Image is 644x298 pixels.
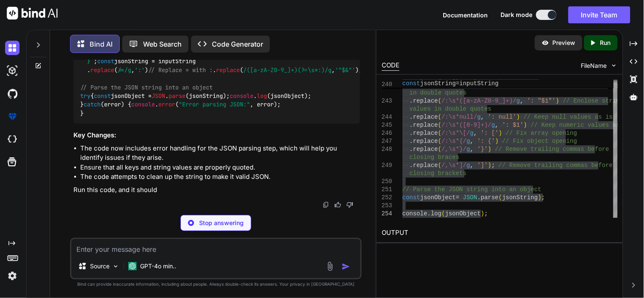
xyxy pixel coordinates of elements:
[382,210,391,218] div: 254
[342,262,350,271] img: icon
[410,114,413,120] span: .
[382,121,391,129] div: 245
[556,97,559,104] span: )
[382,194,391,202] div: 252
[410,162,413,169] span: .
[80,172,360,182] li: The code attempts to clean up the string to make it valid JSON.
[492,122,495,128] span: g
[568,6,630,23] button: Invite Team
[410,138,413,145] span: .
[495,138,499,145] span: )
[443,11,488,19] span: Documentation
[581,61,607,70] span: FileName
[118,66,131,73] span: /=/g
[402,210,427,217] span: console
[413,162,438,169] span: replace
[538,194,541,201] span: )
[216,66,240,73] span: replace
[410,97,413,104] span: .
[143,39,182,49] p: Web Search
[112,263,119,270] img: Pick Models
[148,66,213,73] span: // Replace = with :
[438,122,442,128] span: (
[80,144,360,163] li: The code now includes error handling for the JSON parsing step, which will help you identify issu...
[456,194,459,201] span: =
[470,146,474,153] span: ,
[410,170,467,177] span: closing brackets
[478,146,488,153] span: '}'
[470,130,474,136] span: g
[413,138,438,145] span: replace
[470,138,474,145] span: ,
[438,114,442,120] span: (
[382,129,391,137] div: 246
[131,100,155,108] span: console
[427,210,431,217] span: .
[610,62,618,69] img: chevron down
[140,262,176,270] p: GPT-4o min..
[438,97,442,104] span: (
[80,163,360,173] li: Ensure that all keys and string values are properly quoted.
[135,66,145,73] span: ':'
[410,122,413,128] span: .
[90,39,112,49] p: Bind AI
[442,138,467,145] span: /:\s*{/
[382,186,391,194] div: 251
[410,130,413,136] span: .
[517,97,520,104] span: g
[413,97,438,104] span: replace
[90,262,110,270] p: Source
[531,122,631,128] span: // Keep numeric values as is
[158,100,175,108] span: error
[97,57,114,65] span: const
[438,162,442,169] span: (
[501,11,533,19] span: Dark mode
[179,100,250,108] span: "Error parsing JSON:"
[524,114,613,120] span: // Keep null values as is
[5,109,20,124] img: premium
[484,210,488,217] span: ;
[413,81,438,88] span: replace
[257,92,267,99] span: log
[478,138,495,145] span: ': {'
[495,146,610,153] span: // Remove trailing commas before
[534,81,538,88] span: ,
[431,210,442,217] span: log
[499,162,613,169] span: // Remove trailing commas before
[382,178,391,186] div: 250
[442,130,470,136] span: /:\s*\[/
[382,162,391,170] div: 249
[502,122,523,128] span: ': $1'
[335,201,341,208] img: like
[495,122,499,128] span: ,
[402,194,420,201] span: const
[230,92,253,99] span: console
[442,162,467,169] span: /,\s*]/
[467,146,470,153] span: g
[570,81,624,88] span: // Enclose keys
[517,114,520,120] span: )
[542,194,545,201] span: ;
[542,81,563,88] span: '"$&"'
[152,92,165,99] span: JSON
[443,11,488,19] button: Documentation
[481,210,484,217] span: )
[420,80,456,87] span: jsonString
[243,66,332,73] span: /([a-zA-Z0-9_]+)(?=\s*:)/g
[335,66,355,73] span: '"$&"'
[212,39,263,49] p: Code Generator
[460,80,499,87] span: inputString
[474,130,477,136] span: ,
[442,114,478,120] span: /:\s*null/
[502,194,538,201] span: jsonString
[70,281,362,287] p: Bind can provide inaccurate information, including about people. Always double-check its answers....
[531,81,534,88] span: g
[90,66,114,73] span: replace
[5,41,20,55] img: darkChat
[169,92,186,99] span: parse
[456,80,459,87] span: =
[520,97,523,104] span: ,
[94,92,111,99] span: const
[488,146,492,153] span: )
[506,130,577,136] span: // Fix array opening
